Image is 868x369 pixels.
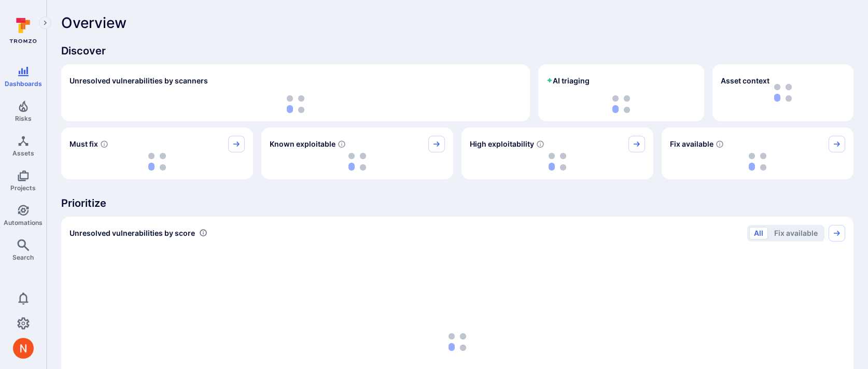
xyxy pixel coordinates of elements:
svg: Vulnerabilities with fix available [716,140,724,148]
span: Fix available [670,139,713,149]
div: loading spinner [470,152,645,171]
svg: Risk score >=40 , missed SLA [100,140,108,148]
span: Search [12,253,34,261]
span: Discover [61,44,853,58]
div: Known exploitable [261,127,453,179]
img: Loading... [549,153,566,171]
div: loading spinner [547,95,696,113]
img: ACg8ocIprwjrgDQnDsNSk9Ghn5p5-B8DpAKWoJ5Gi9syOE4K59tr4Q=s96-c [13,338,34,359]
div: Number of vulnerabilities in status 'Open' 'Triaged' and 'In process' grouped by score [199,228,207,238]
div: loading spinner [69,95,522,113]
i: Expand navigation menu [41,19,49,27]
h2: Unresolved vulnerabilities by scanners [69,76,208,86]
img: Loading... [612,95,630,113]
span: Known exploitable [270,139,335,149]
button: Fix available [769,227,822,239]
div: Must fix [61,127,253,179]
span: Dashboards [5,80,42,88]
img: Loading... [148,153,166,171]
img: Loading... [749,153,766,171]
span: Unresolved vulnerabilities by score [69,228,195,238]
img: Loading... [348,153,366,171]
span: Assets [12,149,34,157]
span: Prioritize [61,196,853,210]
span: Asset context [721,76,769,86]
h2: AI triaging [547,76,590,86]
svg: Confirmed exploitable by KEV [338,140,346,148]
img: Loading... [449,333,466,351]
span: Must fix [69,139,98,149]
div: High exploitability [461,127,653,179]
button: Expand navigation menu [39,17,51,29]
span: Projects [10,184,36,192]
div: loading spinner [270,152,445,171]
span: High exploitability [470,139,534,149]
div: loading spinner [69,152,245,171]
img: Loading... [287,95,304,113]
div: loading spinner [670,152,845,171]
span: Risks [15,115,32,122]
svg: EPSS score ≥ 0.7 [536,140,544,148]
button: All [749,227,768,239]
div: Fix available [662,127,853,179]
span: Overview [61,15,127,31]
span: Automations [4,219,43,226]
div: Neeren Patki [13,338,34,359]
